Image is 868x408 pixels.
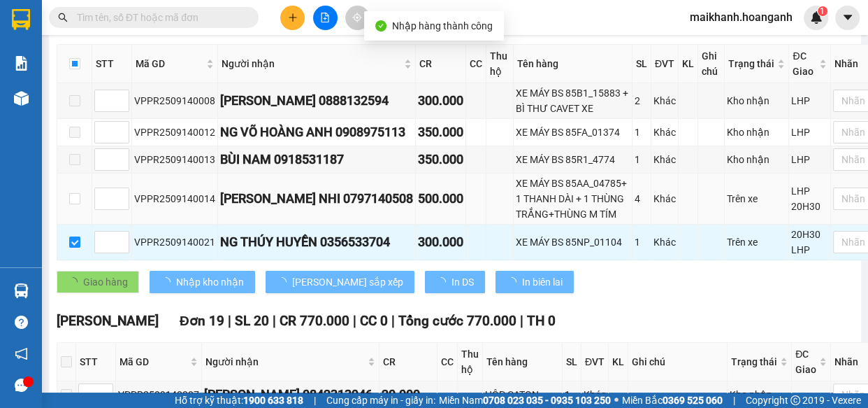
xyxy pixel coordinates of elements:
[635,152,649,167] div: 1
[266,271,414,293] button: [PERSON_NAME] sắp xếp
[437,343,458,381] th: CC
[235,313,269,329] span: SL 20
[57,313,159,329] span: [PERSON_NAME]
[58,13,68,22] span: search
[222,56,401,71] span: Người nhận
[653,152,676,167] div: Khác
[791,93,828,108] div: LHP
[527,313,556,329] span: TH 0
[277,277,292,287] span: loading
[818,6,827,16] sup: 1
[382,385,435,405] div: 20.000
[132,146,218,174] td: VPPR2509140013
[727,93,786,108] div: Kho nhận
[176,274,244,290] span: Nhập kho nhận
[12,9,30,30] img: logo-vxr
[76,343,116,381] th: STT
[320,13,330,22] span: file-add
[628,343,728,381] th: Ghi chú
[425,271,485,293] button: In DS
[243,395,303,406] strong: 1900 633 818
[698,45,725,83] th: Ghi chú
[679,45,698,83] th: KL
[220,91,413,111] div: [PERSON_NAME] 0888132594
[418,91,463,111] div: 300.000
[161,277,176,287] span: loading
[280,313,349,329] span: CR 770.000
[416,45,466,83] th: CR
[120,354,187,370] span: Mã GD
[379,343,437,381] th: CR
[392,20,493,31] span: Nhập hàng thành công
[326,393,435,408] span: Cung cấp máy in - giấy in:
[563,343,581,381] th: SL
[653,191,676,206] div: Khác
[653,93,676,108] div: Khác
[663,395,723,406] strong: 0369 525 060
[375,20,386,31] span: check-circle
[313,6,338,30] button: file-add
[220,189,413,209] div: [PERSON_NAME] NHI 0797140508
[314,393,316,408] span: |
[651,45,679,83] th: ĐVT
[635,93,649,108] div: 2
[292,274,403,290] span: [PERSON_NAME] sắp xếp
[436,277,451,287] span: loading
[485,387,560,402] div: HỘP CATON
[220,122,413,142] div: NG VÕ HOÀNG ANH 0908975113
[118,387,199,402] div: VPPR2509140007
[83,274,128,290] span: Giao hàng
[132,174,218,225] td: VPPR2509140014
[731,354,777,370] span: Trạng thái
[14,91,29,106] img: warehouse-icon
[220,232,413,252] div: NG THÚY HUYỀN 0356533704
[727,234,786,250] div: Trên xe
[439,393,611,408] span: Miền Nam
[727,125,786,140] div: Kho nhận
[132,225,218,260] td: VPPR2509140021
[180,313,224,329] span: Đơn 19
[134,152,215,167] div: VPPR2509140013
[398,313,516,329] span: Tổng cước 770.000
[134,93,215,108] div: VPPR2509140008
[14,283,29,298] img: warehouse-icon
[92,45,132,83] th: STT
[280,6,305,30] button: plus
[391,313,395,329] span: |
[15,316,28,329] span: question-circle
[609,343,628,381] th: KL
[653,234,676,250] div: Khác
[795,346,816,377] span: ĐC Giao
[790,395,800,405] span: copyright
[507,277,522,287] span: loading
[516,234,630,250] div: XE MÁY BS 85NP_01104
[514,45,632,83] th: Tên hàng
[150,271,255,293] button: Nhập kho nhận
[205,354,365,370] span: Người nhận
[653,125,676,140] div: Khác
[273,313,276,329] span: |
[451,274,474,290] span: In DS
[791,152,828,167] div: LHP
[228,313,231,329] span: |
[345,6,370,30] button: aim
[522,274,563,290] span: In biên lai
[418,122,463,142] div: 350.000
[360,313,388,329] span: CC 0
[727,152,786,167] div: Kho nhận
[581,343,609,381] th: ĐVT
[520,313,523,329] span: |
[835,6,860,30] button: caret-down
[841,11,854,24] span: caret-down
[791,227,828,258] div: 20H30 LHP
[136,56,203,71] span: Mã GD
[15,347,28,360] span: notification
[791,183,828,214] div: LHP 20H30
[483,395,611,406] strong: 0708 023 035 - 0935 103 250
[516,152,630,167] div: XE MÁY BS 85R1_4774
[820,6,825,16] span: 1
[486,45,514,83] th: Thu hộ
[728,56,774,71] span: Trạng thái
[68,277,83,287] span: loading
[57,271,139,293] button: Giao hàng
